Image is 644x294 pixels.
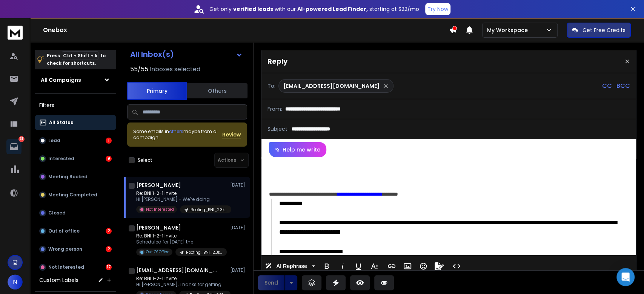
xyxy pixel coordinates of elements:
[150,65,200,74] h3: Inboxes selected
[367,259,381,274] button: More Text
[209,5,419,13] p: Get only with our starting at $22/mo
[133,129,222,141] div: Some emails in maybe from a campaign
[48,246,82,252] p: Wrong person
[35,72,116,87] button: All Campaigns
[230,225,247,231] p: [DATE]
[106,228,112,234] div: 2
[616,81,630,90] p: BCC
[35,133,116,148] button: Lead1
[400,259,415,274] button: Insert Image (Ctrl+P)
[267,105,282,113] p: From:
[8,274,23,289] button: N
[39,276,78,284] h3: Custom Labels
[297,5,368,13] strong: AI-powered Lead Finder,
[269,142,326,157] button: Help me write
[136,196,227,202] p: Hi [PERSON_NAME] - We're doing
[48,138,60,144] p: Lead
[62,51,98,60] span: Ctrl + Shift + k
[146,249,169,255] p: Out Of Office
[136,282,227,288] p: Hi [PERSON_NAME], Thanks for getting back
[106,138,112,144] div: 1
[41,76,81,84] h1: All Campaigns
[275,263,309,269] span: AI Rephrase
[230,267,247,273] p: [DATE]
[233,5,273,13] strong: verified leads
[169,128,183,135] span: others
[43,26,449,35] h1: Onebox
[48,174,88,180] p: Meeting Booked
[267,125,289,133] p: Subject:
[106,156,112,162] div: 9
[230,182,247,188] p: [DATE]
[186,250,222,255] p: Roofing_BNI_2.3k_One-on-One
[49,119,73,126] p: All Status
[136,233,227,239] p: Re: BNI 1-2-1 Invite
[48,210,66,216] p: Closed
[136,181,181,189] h1: [PERSON_NAME]
[48,228,80,234] p: Out of office
[48,192,97,198] p: Meeting Completed
[320,259,334,274] button: Bold (Ctrl+B)
[283,82,380,90] p: [EMAIL_ADDRESS][DOMAIN_NAME]
[106,264,112,270] div: 17
[35,224,116,239] button: Out of office2
[130,65,148,74] span: 55 / 55
[48,156,74,162] p: Interested
[106,246,112,252] div: 2
[136,276,227,282] p: Re: BNI 1-2-1 Invite
[146,207,174,212] p: Not Interested
[416,259,430,274] button: Emoticons
[616,268,635,286] div: Open Intercom Messenger
[191,207,227,213] p: Roofing_BNI_2.3k_One-on-One
[427,5,448,13] p: Try Now
[222,131,241,138] button: Review
[35,187,116,202] button: Meeting Completed
[136,239,227,245] p: Scheduled for [DATE] the
[351,259,366,274] button: Underline (Ctrl+U)
[432,259,446,274] button: Signature
[18,136,25,142] p: 31
[6,139,22,154] a: 31
[35,115,116,130] button: All Status
[35,100,116,110] h3: Filters
[127,82,187,100] button: Primary
[35,151,116,166] button: Interested9
[35,169,116,184] button: Meeting Booked
[47,52,106,67] p: Press to check for shortcuts.
[130,51,174,58] h1: All Inbox(s)
[487,26,531,34] p: My Workspace
[136,190,227,196] p: Re: BNI 1-2-1 Invite
[384,259,399,274] button: Insert Link (Ctrl+K)
[187,83,247,99] button: Others
[138,157,152,163] label: Select
[267,82,275,90] p: To:
[35,260,116,275] button: Not Interested17
[583,26,626,34] p: Get Free Credits
[35,205,116,220] button: Closed
[602,81,612,90] p: CC
[264,259,317,274] button: AI Rephrase
[449,259,464,274] button: Code View
[567,23,631,38] button: Get Free Credits
[48,264,84,270] p: Not Interested
[136,266,219,274] h1: [EMAIL_ADDRESS][DOMAIN_NAME]
[267,56,287,67] p: Reply
[335,259,350,274] button: Italic (Ctrl+I)
[35,242,116,257] button: Wrong person2
[425,3,450,15] button: Try Now
[124,47,249,62] button: All Inbox(s)
[136,224,181,231] h1: [PERSON_NAME]
[8,26,23,40] img: logo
